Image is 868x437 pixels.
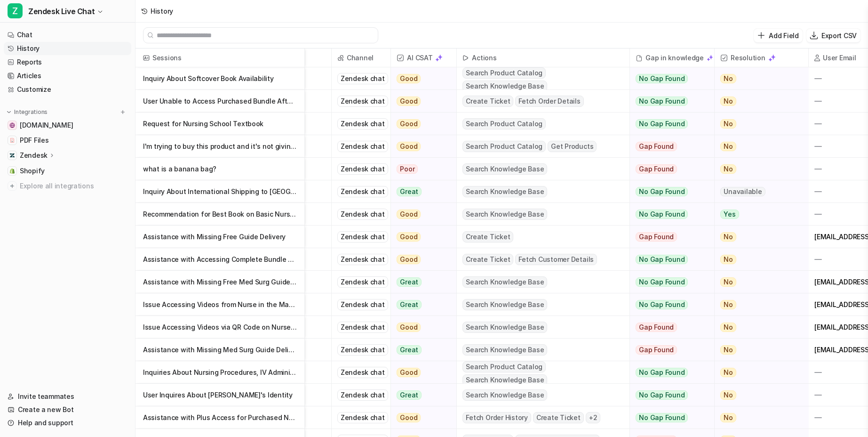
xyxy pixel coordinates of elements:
[630,339,707,361] button: Gap Found
[337,389,388,401] div: Zendesk chat
[720,187,765,196] span: Unavailable
[143,180,297,203] p: Inquiry About International Shipping to [GEOGRAPHIC_DATA]
[636,119,688,129] span: No Gap Found
[636,255,688,264] span: No Gap Found
[630,248,707,271] button: No Gap Found
[9,153,15,158] img: Zendesk
[337,344,388,356] div: Zendesk chat
[151,6,173,16] div: History
[391,158,451,180] button: Poor
[391,67,451,90] button: Good
[20,121,73,130] span: [DOMAIN_NAME]
[391,180,451,203] button: Great
[337,322,388,333] div: Zendesk chat
[139,49,301,67] span: Sessions
[462,361,546,372] span: Search Product Catalog
[515,96,583,107] span: Fetch Order Details
[636,187,688,196] span: No Gap Found
[462,412,531,423] span: Fetch Order History
[391,406,451,429] button: Good
[630,361,707,384] button: No Gap Found
[715,158,801,180] button: No
[397,232,421,242] span: Good
[391,135,451,158] button: Good
[636,300,688,309] span: No Gap Found
[143,361,297,384] p: Inquiries About Nursing Procedures, IV Administration, and Contacting [PERSON_NAME]
[337,231,388,243] div: Zendesk chat
[636,232,677,242] span: Gap Found
[636,277,688,287] span: No Gap Found
[472,49,496,67] h2: Actions
[20,136,48,145] span: PDF Files
[143,90,297,113] p: User Unable to Access Purchased Bundle After Order
[391,226,451,248] button: Good
[143,339,297,361] p: Assistance with Missing Med Surg Guide Delivery
[4,416,131,429] a: Help and support
[769,31,798,40] p: Add Field
[720,74,736,83] span: No
[720,413,736,422] span: No
[720,142,736,151] span: No
[462,186,547,197] span: Search Knowledge Base
[806,29,860,42] button: Export CSV
[462,67,546,79] span: Search Product Catalog
[337,96,388,107] div: Zendesk chat
[720,368,736,377] span: No
[391,203,451,226] button: Good
[462,389,547,401] span: Search Knowledge Base
[14,108,48,116] p: Integrations
[337,163,388,175] div: Zendesk chat
[337,73,388,84] div: Zendesk chat
[391,339,451,361] button: Great
[143,135,297,158] p: I'm trying to buy this product and it's not giving me the option
[397,277,422,287] span: Great
[335,49,387,67] span: Channel
[397,142,421,151] span: Good
[715,67,801,90] button: No
[634,49,710,67] div: Gap in knowledge
[630,135,707,158] button: Gap Found
[20,166,45,176] span: Shopify
[462,141,546,152] span: Search Product Catalog
[720,300,736,309] span: No
[143,203,297,226] p: Recommendation for Best Book on Basic Nursing Questions
[630,226,707,248] button: Gap Found
[143,158,297,180] p: what is a banana bag?
[397,300,422,309] span: Great
[337,299,388,310] div: Zendesk chat
[548,141,597,152] span: Get Products
[143,406,297,429] p: Assistance with Plus Access for Purchased Nursing Bundle
[397,368,421,377] span: Good
[636,164,677,174] span: Gap Found
[462,118,546,129] span: Search Product Catalog
[4,134,131,147] a: PDF FilesPDF Files
[630,293,707,316] button: No Gap Found
[337,118,388,129] div: Zendesk chat
[630,203,707,226] button: No Gap Found
[4,56,131,69] a: Reports
[397,345,422,355] span: Great
[636,390,688,400] span: No Gap Found
[20,178,127,194] span: Explore all integrations
[397,74,421,83] span: Good
[143,67,297,90] p: Inquiry About Softcover Book Availability
[337,254,388,265] div: Zendesk chat
[397,390,422,400] span: Great
[143,226,297,248] p: Assistance with Missing Free Guide Delivery
[337,209,388,220] div: Zendesk chat
[4,28,131,41] a: Chat
[715,248,801,271] button: No
[4,390,131,403] a: Invite teammates
[391,90,451,113] button: Good
[630,406,707,429] button: No Gap Found
[4,83,131,96] a: Customize
[462,96,513,107] span: Create Ticket
[143,316,297,339] p: Issue Accessing Videos via QR Code on Nurse in the Making Pharm Flashcards
[143,384,297,406] p: User Inquires About [PERSON_NAME]'s Identity
[462,322,547,333] span: Search Knowledge Base
[337,412,388,423] div: Zendesk chat
[391,113,451,135] button: Good
[636,74,688,83] span: No Gap Found
[4,403,131,416] a: Create a new Bot
[397,97,421,106] span: Good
